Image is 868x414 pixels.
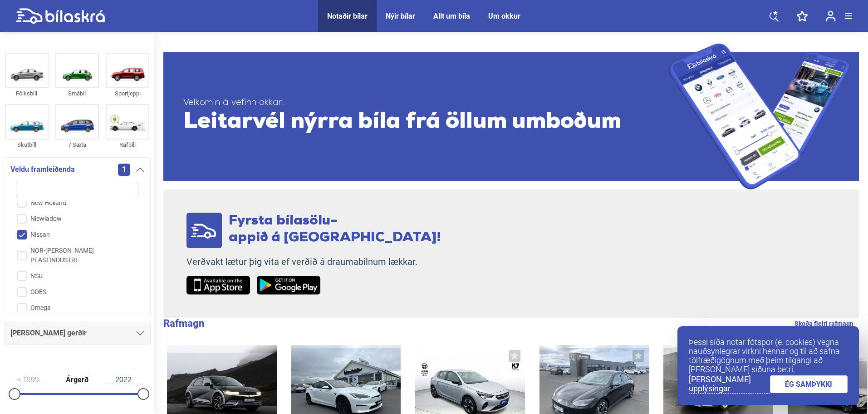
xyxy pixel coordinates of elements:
span: [PERSON_NAME] gerðir [10,327,87,339]
span: Veldu framleiðenda [10,163,75,176]
a: [PERSON_NAME] upplýsingar [689,375,770,394]
p: Þessi síða notar fótspor (e. cookies) vegna nauðsynlegrar virkni hennar og til að safna tölfræðig... [689,338,848,374]
span: Fyrsta bílasölu- appið á [GEOGRAPHIC_DATA]! [229,214,441,245]
div: Rafbíll [106,140,149,150]
span: Velkomin á vefinn okkar! [183,97,668,109]
span: Leitarvél nýrra bíla frá öllum umboðum [183,109,668,136]
div: Sportjeppi [106,88,149,99]
div: 7 Sæta [55,140,99,150]
img: user-login.svg [826,10,836,22]
a: Skoða fleiri rafmagn [794,318,853,329]
p: Verðvakt lætur þig vita ef verðið á draumabílnum lækkar. [186,256,441,268]
a: Velkomin á vefinn okkar!Leitarvél nýrra bíla frá öllum umboðum [163,43,859,190]
a: Nýir bílar [386,12,415,20]
a: ÉG SAMÞYKKI [770,375,848,393]
div: Fólksbíll [5,88,49,99]
a: Notaðir bílar [327,12,368,20]
a: Allt um bíla [433,12,470,20]
div: Smábíl [55,88,99,99]
span: Árgerð [64,376,91,384]
span: 1 [118,164,130,176]
div: Skutbíll [5,140,49,150]
a: Um okkur [488,12,520,20]
b: Rafmagn [163,318,204,329]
